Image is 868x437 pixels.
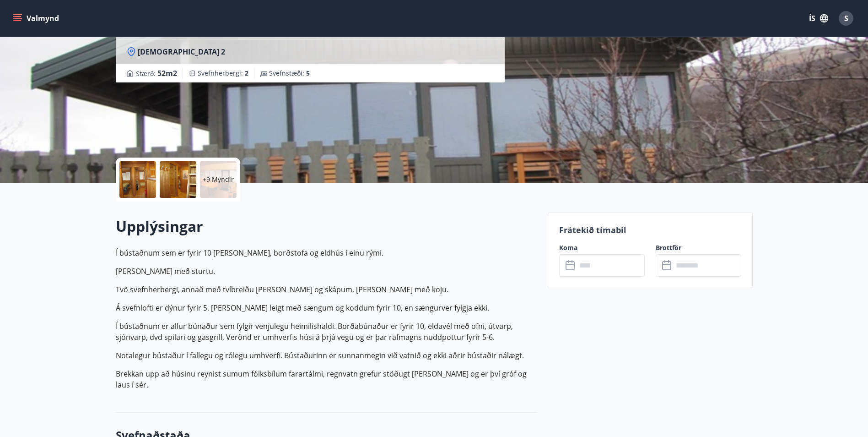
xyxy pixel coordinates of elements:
[844,13,848,23] span: S
[116,216,537,236] h2: Upplýsingar
[306,69,310,77] span: 5
[656,243,741,252] label: Brottför
[116,302,537,313] p: Á svefnlofti er dýnur fyrir 5. [PERSON_NAME] leigt með sængum og koddum fyrir 10, en sængurver fy...
[116,368,537,390] p: Brekkan upp að húsinu reynist sumum fólksbílum farartálmi, regnvatn grefur stöðugt [PERSON_NAME] ...
[559,243,645,252] label: Koma
[559,224,741,236] p: Frátekið tímabil
[116,284,537,295] p: Tvö svefnherbergi, annað með tvíbreiðu [PERSON_NAME] og skápum, [PERSON_NAME] með koju.
[116,266,537,277] p: [PERSON_NAME] með sturtu.
[116,350,537,361] p: Notalegur bústaður í fallegu og rólegu umhverfi. Bústaðurinn er sunnanmegin við vatnið og ekki að...
[116,321,537,343] p: Í bústaðnum er allur búnaður sem fylgir venjulegu heimilishaldi. Borðabúnaður er fyrir 10, eldavé...
[245,69,248,77] span: 2
[804,10,833,27] button: ÍS
[198,69,248,78] span: Svefnherbergi :
[116,247,537,258] p: Í bústaðnum sem er fyrir 10 [PERSON_NAME], borðstofa og eldhús í einu rými.
[11,10,63,27] button: menu
[157,68,177,78] span: 52 m2
[203,175,234,184] p: +9 Myndir
[269,69,310,78] span: Svefnstæði :
[136,68,177,79] span: Stærð :
[138,47,225,57] span: [DEMOGRAPHIC_DATA] 2
[835,7,857,29] button: S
